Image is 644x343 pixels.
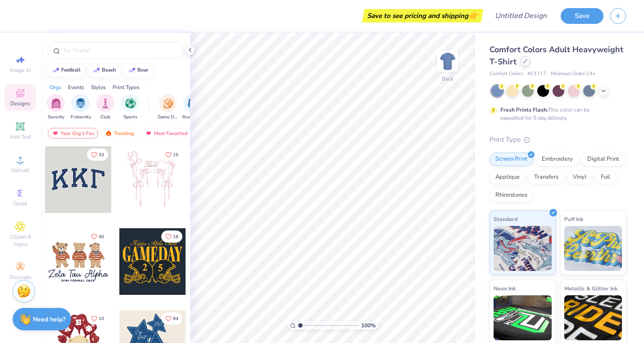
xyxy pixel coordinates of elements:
[528,171,564,184] div: Transfers
[581,153,625,166] div: Digital Print
[125,98,136,108] img: Sports Image
[9,274,31,281] span: Decorate
[71,94,91,121] div: filter for Fraternity
[52,130,59,136] img: most_fav.gif
[564,295,622,340] img: Metallic & Glitter Ink
[101,128,138,139] div: Trending
[93,68,100,73] img: trend_line.gif
[182,94,203,121] button: filter button
[121,94,139,121] div: filter for Sports
[76,98,86,108] img: Fraternity Image
[439,52,457,70] img: Back
[48,114,64,121] span: Sorority
[490,135,626,145] div: Print Type
[173,153,178,157] span: 15
[145,130,152,136] img: most_fav.gif
[99,235,104,239] span: 40
[68,83,84,91] div: Events
[47,94,65,121] button: filter button
[62,46,177,55] input: Try "Alpha"
[161,149,182,161] button: Like
[361,321,376,329] span: 100 %
[188,98,198,108] img: Rush & Bid Image
[100,98,110,108] img: Club Image
[141,128,192,139] div: Most Favorited
[500,106,548,113] strong: Fresh Prints Flash:
[11,167,29,174] span: Upload
[551,70,596,78] span: Minimum Order: 24 +
[71,94,91,121] button: filter button
[564,214,583,224] span: Puff Ink
[102,68,116,72] div: beach
[87,149,108,161] button: Like
[105,130,112,136] img: trending.gif
[161,230,182,243] button: Like
[527,70,546,78] span: # C1717
[595,171,616,184] div: Foil
[113,83,140,91] div: Print Types
[47,94,65,121] div: filter for Sorority
[99,153,104,157] span: 33
[163,98,173,108] img: Game Day Image
[490,171,526,184] div: Applique
[161,312,182,325] button: Like
[182,94,203,121] div: filter for Rush & Bid
[564,226,622,271] img: Puff Ink
[87,312,108,325] button: Like
[48,128,98,139] div: Your Org's Fav
[173,235,178,239] span: 18
[14,200,27,207] span: Greek
[50,83,61,91] div: Orgs
[158,94,178,121] div: filter for Game Day
[61,68,81,72] div: football
[10,67,31,74] span: Image AI
[88,63,120,77] button: beach
[128,68,136,73] img: trend_line.gif
[121,94,139,121] button: filter button
[494,295,552,340] img: Neon Ink
[91,83,106,91] div: Styles
[99,316,104,321] span: 10
[137,68,148,72] div: bear
[100,114,110,121] span: Club
[96,94,114,121] div: filter for Club
[33,315,65,324] strong: Need help?
[47,63,85,77] button: football
[71,114,91,121] span: Fraternity
[442,75,454,83] div: Back
[488,7,554,25] input: Untitled Design
[494,284,516,293] span: Neon Ink
[182,114,203,121] span: Rush & Bid
[490,153,533,166] div: Screen Print
[536,153,579,166] div: Embroidery
[490,44,623,67] span: Comfort Colors Adult Heavyweight T-Shirt
[158,94,178,121] button: filter button
[9,133,31,140] span: Add Text
[490,189,533,202] div: Rhinestones
[561,8,603,24] button: Save
[500,106,611,122] div: This color can be expedited for 5 day delivery.
[564,284,617,293] span: Metallic & Glitter Ink
[158,114,178,121] span: Game Day
[123,63,152,77] button: bear
[364,9,481,23] div: Save to see pricing and shipping
[567,171,592,184] div: Vinyl
[490,70,523,78] span: Comfort Colors
[10,100,30,107] span: Designs
[468,10,478,21] span: 👉
[173,316,178,321] span: 84
[494,214,517,224] span: Standard
[494,226,552,271] img: Standard
[123,114,137,121] span: Sports
[87,230,108,243] button: Like
[52,68,59,73] img: trend_line.gif
[51,98,61,108] img: Sorority Image
[5,233,36,248] span: Clipart & logos
[96,94,114,121] button: filter button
